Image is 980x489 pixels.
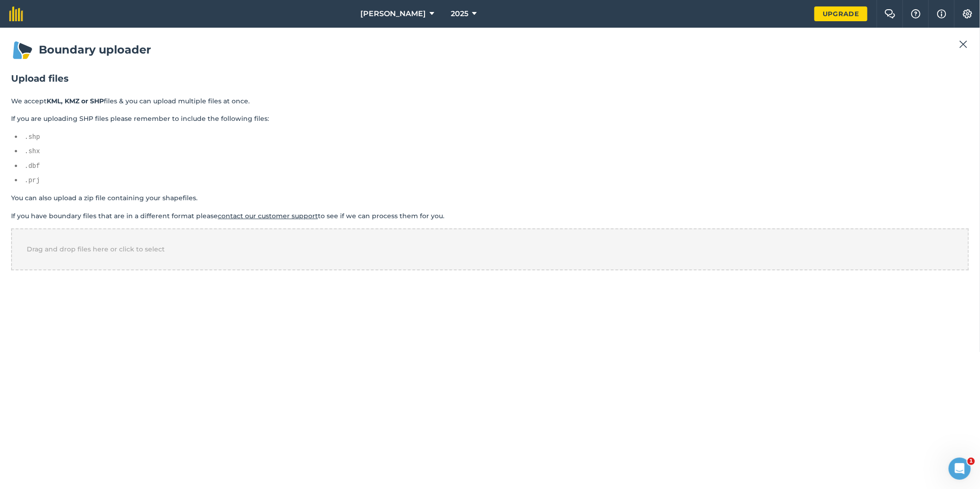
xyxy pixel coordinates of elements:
img: fieldmargin Logo [9,6,23,21]
pre: .shx [24,146,969,156]
iframe: Intercom live chat [949,458,971,480]
span: 1 [968,458,975,465]
strong: KML, KMZ or SHP [47,97,104,105]
pre: .shp [24,132,969,142]
pre: .dbf [24,161,969,171]
a: Upgrade [814,6,867,21]
p: If you have boundary files that are in a different format please to see if we can process them fo... [11,211,969,221]
span: Drag and drop files here or click to select [27,245,165,253]
h1: Boundary uploader [11,39,969,61]
img: svg+xml;base64,PHN2ZyB4bWxucz0iaHR0cDovL3d3dy53My5vcmcvMjAwMC9zdmciIHdpZHRoPSIyMiIgaGVpZ2h0PSIzMC... [959,39,968,50]
p: If you are uploading SHP files please remember to include the following files: [11,113,969,124]
img: A question mark icon [910,9,921,18]
span: [PERSON_NAME] [360,8,426,19]
img: svg+xml;base64,PHN2ZyB4bWxucz0iaHR0cDovL3d3dy53My5vcmcvMjAwMC9zdmciIHdpZHRoPSIxNyIgaGVpZ2h0PSIxNy... [937,8,946,19]
span: 2025 [451,8,468,19]
a: contact our customer support [218,212,318,220]
img: A cog icon [962,9,973,18]
pre: .prj [24,175,969,185]
img: Two speech bubbles overlapping with the left bubble in the forefront [884,9,896,18]
p: We accept files & you can upload multiple files at once. [11,96,969,106]
h2: Upload files [11,72,969,85]
p: You can also upload a zip file containing your shapefiles. [11,193,969,203]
